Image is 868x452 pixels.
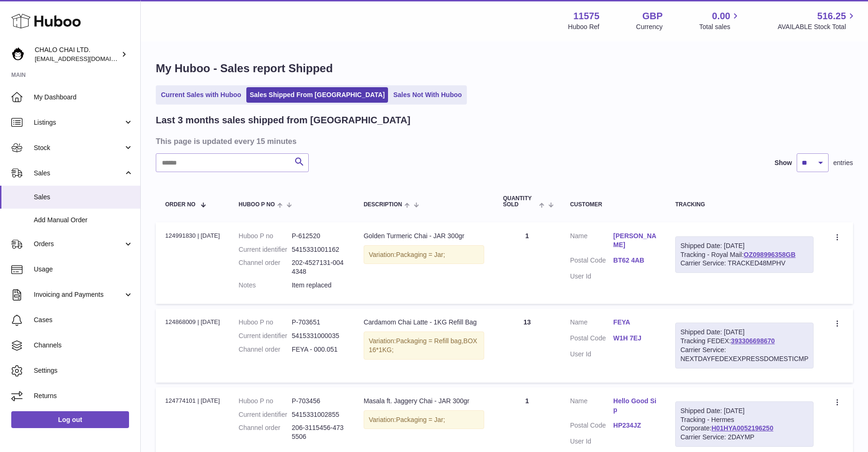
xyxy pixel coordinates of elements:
[613,256,656,265] a: BT62 4AB
[34,290,123,299] span: Invoicing and Payments
[292,281,345,290] p: Item replaced
[364,397,484,406] div: Masala ft. Jaggery Chai - JAR 300gr
[494,309,561,383] td: 13
[570,256,613,267] dt: Postal Code
[568,23,600,31] div: Huboo Ref
[675,323,814,369] div: Tracking FEDEX:
[613,318,656,327] a: FEYA
[34,143,123,152] span: Stock
[675,401,814,447] div: Tracking - Hermes Corporate:
[364,245,484,264] div: Variation:
[369,337,477,354] span: Packaging = Refill bag,BOX 16*1KG;
[239,397,292,406] dt: Huboo P no
[364,232,484,241] div: Golden Turmeric Chai - JAR 300gr
[292,258,345,276] dd: 202-4527131-0044348
[364,318,484,327] div: Cardamom Chai Latte - 1KG Refill Bag
[699,10,741,31] a: 0.00 Total sales
[680,407,808,415] div: Shipped Date: [DATE]
[680,328,808,337] div: Shipped Date: [DATE]
[292,423,345,441] dd: 206-3115456-4735506
[775,158,792,167] label: Show
[292,245,345,254] dd: 5415331001162
[35,55,138,62] span: [EMAIL_ADDRESS][DOMAIN_NAME]
[165,232,220,240] div: 124991830 | [DATE]
[34,341,133,350] span: Channels
[777,10,857,31] a: 516.25 AVAILABLE Stock Total
[570,350,613,359] dt: User Id
[239,258,292,276] dt: Channel order
[292,397,345,406] dd: P-703456
[364,331,484,360] div: Variation:
[680,346,808,363] div: Carrier Service: NEXTDAYFEDEXEXPRESSDOMESTICMP
[731,337,775,345] a: 393306698670
[239,318,292,327] dt: Huboo P no
[35,45,119,63] div: CHALO CHAI LTD.
[364,202,402,208] span: Description
[613,421,656,430] a: HP234JZ
[680,433,808,442] div: Carrier Service: 2DAYMP
[613,334,656,343] a: W1H 7EJ
[165,202,196,208] span: Order No
[675,202,814,208] div: Tracking
[613,232,656,249] a: [PERSON_NAME]
[570,437,613,446] dt: User Id
[817,10,846,23] span: 516.25
[570,421,613,432] dt: Postal Code
[156,136,851,146] h3: This page is updated every 15 minutes
[396,251,445,258] span: Packaging = Jar;
[570,397,613,417] dt: Name
[239,245,292,254] dt: Current identifier
[246,87,388,103] a: Sales Shipped From [GEOGRAPHIC_DATA]
[364,410,484,429] div: Variation:
[711,424,773,432] a: H01HYA0052196250
[292,232,345,241] dd: P-612520
[292,331,345,340] dd: 5415331000035
[680,241,808,250] div: Shipped Date: [DATE]
[165,318,220,326] div: 124868009 | [DATE]
[390,87,465,103] a: Sales Not With Huboo
[34,240,123,249] span: Orders
[503,196,537,208] span: Quantity Sold
[292,318,345,327] dd: P-703651
[156,61,853,76] h1: My Huboo - Sales report Shipped
[570,334,613,345] dt: Postal Code
[570,318,613,329] dt: Name
[34,93,133,102] span: My Dashboard
[744,251,796,258] a: OZ098996358GB
[292,410,345,419] dd: 5415331002855
[11,411,129,428] a: Log out
[239,202,275,208] span: Huboo P no
[292,345,345,354] dd: FEYA - 000.051
[239,281,292,290] dt: Notes
[34,392,133,400] span: Returns
[11,47,25,61] img: Chalo@chalocompany.com
[680,259,808,268] div: Carrier Service: TRACKED48MPHV
[613,397,656,414] a: Hello Good Sip
[158,87,244,103] a: Current Sales with Huboo
[636,23,663,31] div: Currency
[570,202,656,208] div: Customer
[570,232,613,252] dt: Name
[712,10,731,23] span: 0.00
[239,345,292,354] dt: Channel order
[833,158,853,167] span: entries
[396,416,445,423] span: Packaging = Jar;
[642,10,662,23] strong: GBP
[573,10,600,23] strong: 11575
[239,423,292,441] dt: Channel order
[34,316,133,324] span: Cases
[239,232,292,241] dt: Huboo P no
[675,236,814,273] div: Tracking - Royal Mail:
[34,216,133,225] span: Add Manual Order
[570,272,613,281] dt: User Id
[34,118,123,127] span: Listings
[34,193,133,202] span: Sales
[239,410,292,419] dt: Current identifier
[165,397,220,405] div: 124774101 | [DATE]
[34,366,133,375] span: Settings
[239,331,292,340] dt: Current identifier
[494,222,561,304] td: 1
[34,265,133,274] span: Usage
[777,23,857,31] span: AVAILABLE Stock Total
[699,23,741,31] span: Total sales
